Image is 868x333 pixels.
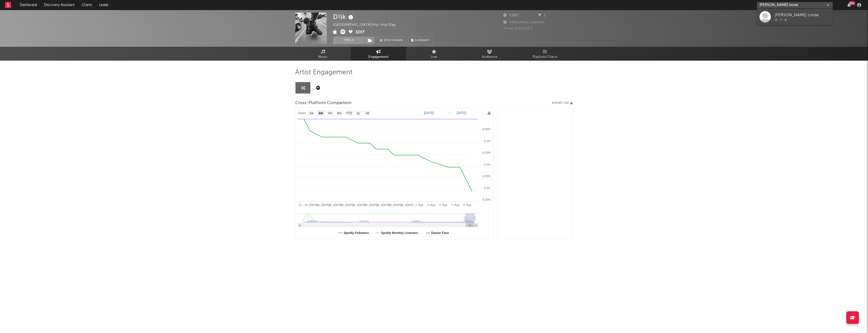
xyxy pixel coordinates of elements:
[757,9,833,25] a: [PERSON_NAME] Loose
[368,54,389,60] span: Engagement
[552,102,573,105] button: Export CSV
[503,14,519,17] span: 3,882
[310,111,314,115] text: 1w
[305,203,318,206] text: 14. [DATE]
[424,111,434,115] text: [DATE]
[389,203,402,206] text: 28. [DATE]
[337,111,342,115] text: 6m
[352,203,366,206] text: 22. [DATE]
[381,231,418,235] text: Spotify Monthly Listeners
[415,39,430,42] span: Summary
[483,163,491,166] text: -0.2%
[341,203,354,206] text: 20. [DATE]
[333,37,365,44] button: Track
[333,13,355,21] div: D!lk
[318,54,328,60] span: Music
[517,47,573,61] a: Playlists/Charts
[298,111,306,115] text: Zoom
[463,203,471,206] text: 9. Aug
[295,100,351,106] span: Cross-Platform Comparison
[538,14,546,17] span: 1
[346,111,352,115] text: YTD
[503,27,532,30] span: Jump Score: 22.1
[318,111,323,115] text: 1m
[295,47,351,61] a: Music
[415,203,423,206] text: 1. Aug
[847,3,851,7] button: 99+
[448,111,451,115] text: →
[462,47,517,61] a: Audience
[317,203,330,206] text: 16. [DATE]
[409,37,432,44] button: Summary
[533,54,558,60] span: Playlists/Charts
[427,203,435,206] text: 3. Aug
[344,231,369,235] text: Spotify Followers
[406,47,462,61] a: Live
[329,203,342,206] text: 18. [DATE]
[775,12,830,18] div: [PERSON_NAME] Loose
[482,128,491,131] text: -0.05%
[482,198,491,201] text: -0.35%
[356,29,365,36] button: Edit
[503,21,545,24] span: 44 Monthly Listeners
[482,54,497,60] span: Audience
[384,38,403,44] span: Benchmark
[431,231,449,235] text: Deezer Fans
[377,37,406,44] a: Benchmark
[357,111,360,115] text: 1y
[757,2,833,8] input: Search for artists
[482,175,491,178] text: -0.25%
[299,203,305,206] text: 12.…
[482,151,491,154] text: -0.15%
[365,203,378,206] text: 24. [DATE]
[328,111,332,115] text: 3m
[295,69,352,76] span: Artist Engagement
[333,22,402,28] div: [GEOGRAPHIC_DATA] | Hip-Hop/Rap
[439,203,447,206] text: 5. Aug
[366,111,369,115] text: All
[457,111,466,115] text: [DATE]
[483,139,491,142] text: -0.1%
[400,203,414,206] text: 30. [DATE]
[431,54,437,60] span: Live
[849,1,855,5] div: 99 +
[351,47,406,61] a: Engagement
[483,186,491,189] text: -0.3%
[376,203,390,206] text: 26. [DATE]
[451,203,459,206] text: 7. Aug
